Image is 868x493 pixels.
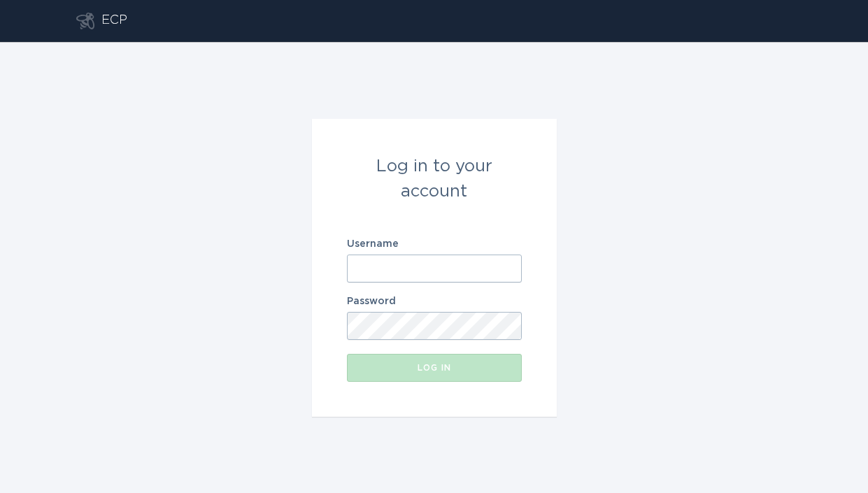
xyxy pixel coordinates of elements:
button: Go to dashboard [76,13,94,29]
label: Username [347,239,522,249]
button: Log in [347,354,522,382]
div: Log in to your account [347,154,522,204]
div: ECP [101,13,127,29]
div: Log in [354,364,515,372]
label: Password [347,296,522,306]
